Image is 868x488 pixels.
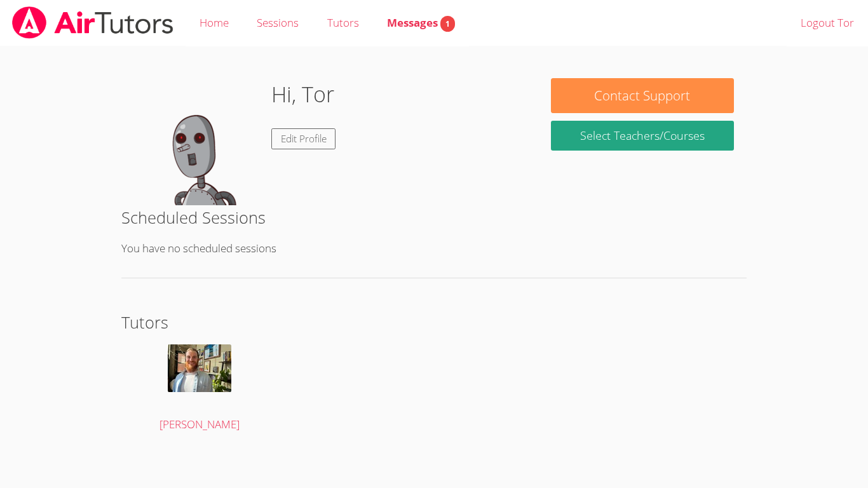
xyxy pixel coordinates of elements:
a: Select Teachers/Courses [551,121,734,151]
img: airtutors_banner-c4298cdbf04f3fff15de1276eac7730deb9818008684d7c2e4769d2f7ddbe033.png [11,6,175,39]
p: You have no scheduled sessions [121,240,747,258]
span: Messages [387,15,455,30]
img: default.png [134,78,261,205]
h2: Tutors [121,310,747,334]
a: [PERSON_NAME] [134,344,266,434]
a: Edit Profile [271,128,336,149]
h1: Hi, Tor [271,78,334,111]
span: 1 [440,16,455,32]
h2: Scheduled Sessions [121,205,747,229]
button: Contact Support [551,78,734,113]
span: [PERSON_NAME] [159,417,240,431]
img: Business%20photo.jpg [168,344,231,392]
